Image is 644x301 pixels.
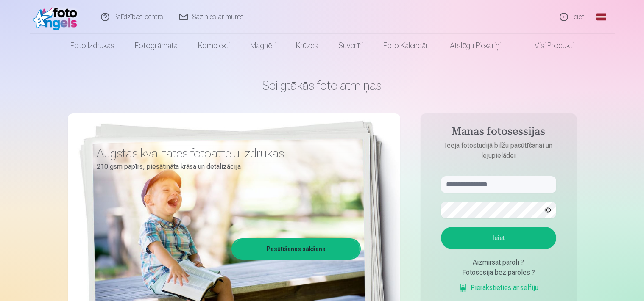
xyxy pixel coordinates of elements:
h3: Augstas kvalitātes fotoattēlu izdrukas [97,146,354,161]
a: Krūzes [286,34,328,58]
a: Foto izdrukas [60,34,125,58]
a: Foto kalendāri [373,34,440,58]
p: 210 gsm papīrs, piesātināta krāsa un detalizācija [97,161,354,173]
a: Pasūtīšanas sākšana [233,240,360,258]
a: Magnēti [240,34,286,58]
a: Fotogrāmata [125,34,188,58]
h1: Spilgtākās foto atmiņas [68,78,577,93]
a: Suvenīri [328,34,373,58]
a: Komplekti [188,34,240,58]
div: Aizmirsāt paroli ? [441,257,556,268]
button: Ieiet [441,227,556,249]
img: /fa1 [33,3,82,30]
div: Fotosesija bez paroles ? [441,268,556,278]
a: Atslēgu piekariņi [440,34,511,58]
a: Visi produkti [511,34,584,58]
p: Ieeja fotostudijā bilžu pasūtīšanai un lejupielādei [432,141,565,161]
h4: Manas fotosessijas [432,125,565,141]
a: Pierakstieties ar selfiju [459,283,538,293]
